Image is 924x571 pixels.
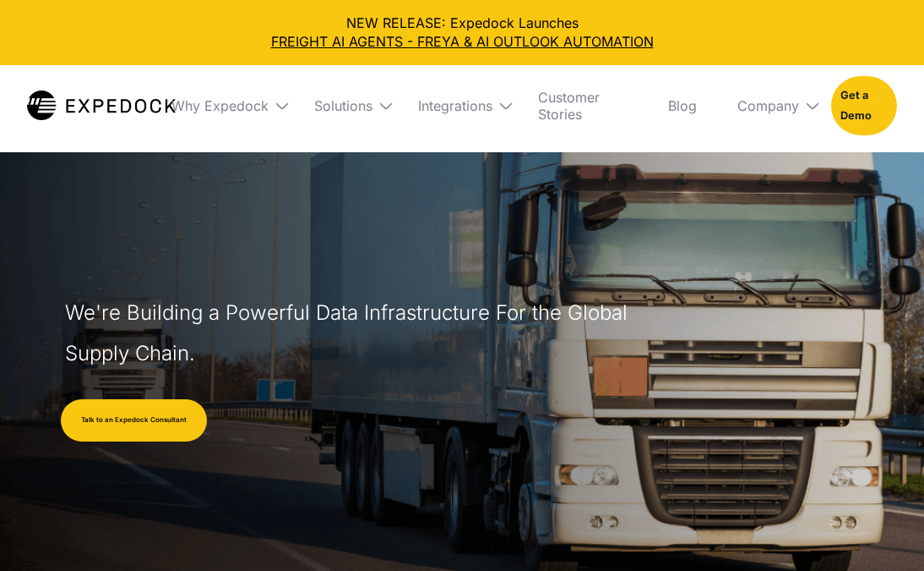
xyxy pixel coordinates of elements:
a: Blog [655,65,710,146]
h1: We're Building a Powerful Data Infrastructure For the Global Supply Chain. [65,293,636,374]
a: Get a Demo [831,76,897,135]
div: Solutions [314,97,372,114]
div: Company [737,97,799,114]
div: NEW RELEASE: Expedock Launches [14,14,910,52]
div: Why Expedock [171,97,269,114]
div: Integrations [418,97,492,114]
a: Talk to an Expedock Consultant [61,399,207,442]
a: Customer Stories [525,65,641,146]
a: FREIGHT AI AGENTS - FREYA & AI OUTLOOK AUTOMATION [14,32,910,51]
